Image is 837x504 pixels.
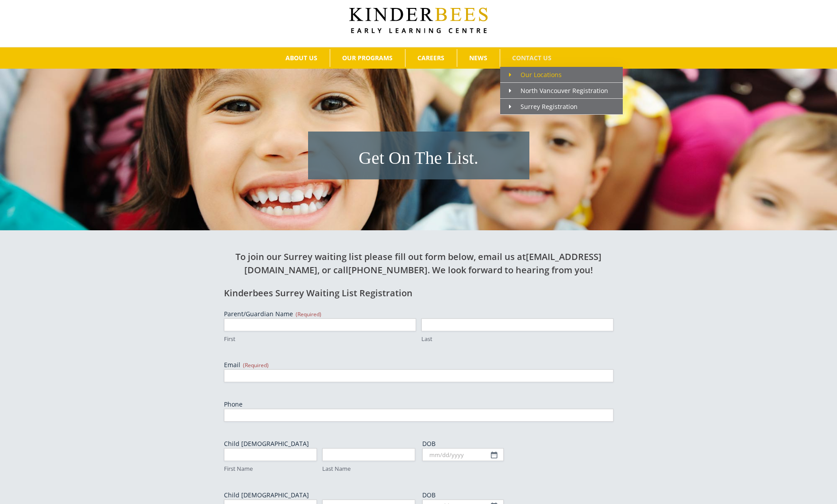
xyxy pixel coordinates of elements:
[285,55,317,61] span: ABOUT US
[422,448,504,461] input: mm/dd/yyyy
[274,49,330,67] a: ABOUT US
[421,335,613,343] label: Last
[500,99,623,115] a: Surrey Registration
[500,49,564,67] a: CONTACT US
[224,250,613,277] h2: To join our Surrey waiting list please fill out form below, email us at , or call . We look forwa...
[296,310,321,318] span: (Required)
[405,49,457,67] a: CAREERS
[457,49,500,67] a: NEWS
[509,102,578,111] span: Surrey Registration
[244,251,602,276] a: [EMAIL_ADDRESS][DOMAIN_NAME]
[509,86,608,95] span: North Vancouver Registration
[512,55,552,61] span: CONTACT US
[243,361,269,369] span: (Required)
[330,49,405,67] a: OUR PROGRAMS
[500,67,623,83] a: Our Locations
[422,491,613,500] label: DOB
[312,146,525,171] h1: Get On The List.
[224,465,317,473] label: First Name
[509,70,562,79] span: Our Locations
[224,491,309,500] legend: Child [DEMOGRAPHIC_DATA]
[224,335,416,343] label: First
[342,55,393,61] span: OUR PROGRAMS
[13,47,824,69] nav: Main Menu
[348,264,428,276] a: [PHONE_NUMBER]
[224,439,309,448] legend: Child [DEMOGRAPHIC_DATA]
[469,55,487,61] span: NEWS
[422,439,613,448] label: DOB
[417,55,444,61] span: CAREERS
[224,310,321,318] legend: Parent/Guardian Name
[224,361,613,369] label: Email
[224,400,613,409] label: Phone
[322,465,415,473] label: Last Name
[224,287,613,300] h2: Kinderbees Surrey Waiting List Registration
[500,83,623,99] a: North Vancouver Registration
